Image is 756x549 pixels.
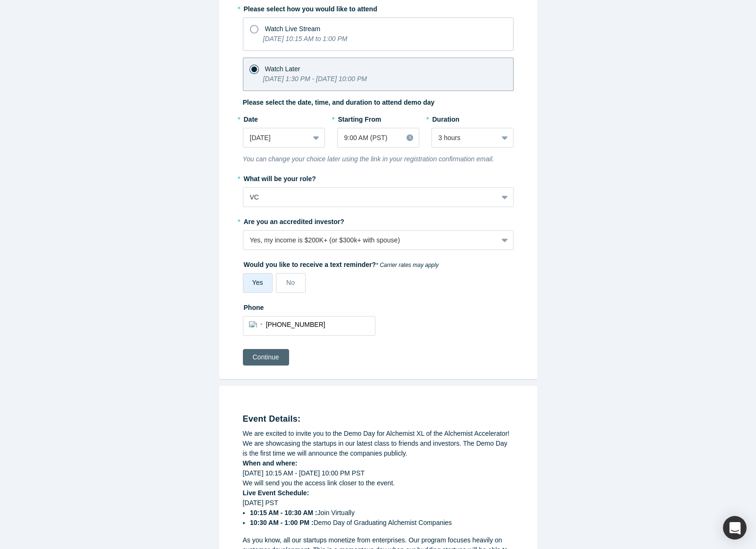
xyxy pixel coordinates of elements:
[376,262,439,268] em: * Carrier rates may apply
[263,75,367,83] i: [DATE] 1:30 PM - [DATE] 10:00 PM
[243,299,514,313] label: Phone
[243,98,435,108] label: Please select the date, time, and duration to attend demo day
[265,65,300,73] span: Watch Later
[243,349,289,366] button: Continue
[243,1,514,14] label: Please select how you would like to attend
[250,235,491,245] div: Yes, my income is $200K+ (or $300k+ with spouse)
[243,214,514,227] label: Are you an accredited investor?
[250,518,514,528] li: Demo Day of Graduating Alchemist Companies
[252,279,263,286] span: Yes
[243,414,301,424] strong: Event Details:
[243,155,494,163] i: You can change your choice later using the link in your registration confirmation email.
[243,478,514,488] div: We will send you the access link closer to the event.
[243,468,514,478] div: [DATE] 10:15 AM - [DATE] 10:00 PM PST
[432,111,514,125] label: Duration
[250,508,514,518] li: Join Virtually
[286,279,295,286] span: No
[250,519,314,526] strong: 10:30 AM - 1:00 PM :
[263,35,348,42] i: [DATE] 10:15 AM to 1:00 PM
[250,509,317,516] strong: 10:15 AM - 10:30 AM :
[243,111,325,125] label: Date
[243,498,514,528] div: [DATE] PST
[243,459,298,467] strong: When and where:
[243,429,514,439] div: We are excited to invite you to the Demo Day for Alchemist XL of the Alchemist Accelerator!
[337,111,382,125] label: Starting From
[243,171,514,184] label: What will be your role?
[243,489,309,497] strong: Live Event Schedule:
[265,25,321,33] span: Watch Live Stream
[243,257,514,270] label: Would you like to receive a text reminder?
[243,439,514,458] div: We are showcasing the startups in our latest class to friends and investors. The Demo Day is the ...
